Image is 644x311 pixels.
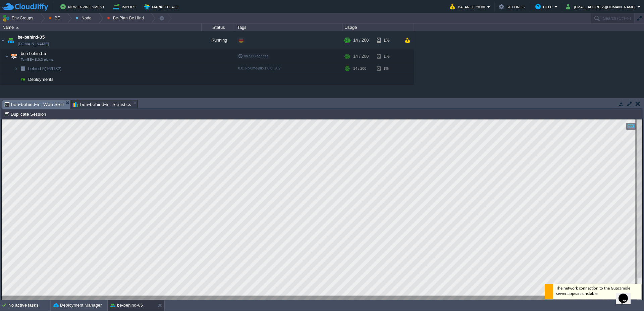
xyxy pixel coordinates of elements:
div: Status [202,23,235,31]
button: BE [49,13,62,23]
div: The network connection to the Guacamole server appears unstable. [543,164,640,179]
img: AMDAwAAAACH5BAEAAAAALAAAAAABAAEAAAICRAEAOw== [5,50,9,63]
img: AMDAwAAAACH5BAEAAAAALAAAAAABAAEAAAICRAEAOw== [9,50,18,63]
div: 1% [377,63,398,74]
a: ben-behind-5TomEE+ 8.0.3-plume [20,51,47,56]
span: 8.0.3-plume-jdk-1.8.0_202 [238,66,280,70]
button: [EMAIL_ADDRESS][DOMAIN_NAME] [566,3,637,11]
button: Deployment Manager [53,302,102,309]
div: 1% [377,31,398,49]
button: New Environment [60,3,107,11]
div: 14 / 200 [353,63,366,74]
div: 14 / 200 [353,50,369,63]
img: AMDAwAAAACH5BAEAAAAALAAAAAABAAEAAAICRAEAOw== [6,31,15,49]
button: Be-Plan Be Hind [107,13,146,23]
button: Duplicate Session [4,111,48,117]
button: Help [535,3,554,11]
a: behind-5(169182) [28,66,62,71]
div: Usage [343,23,414,31]
a: be-behind-05 [18,34,45,41]
button: Marketplace [144,3,181,11]
iframe: chat widget [616,284,637,304]
button: Balance ₹0.00 [450,3,487,11]
div: 14 / 200 [353,31,369,49]
img: AMDAwAAAACH5BAEAAAAALAAAAAABAAEAAAICRAEAOw== [16,27,19,29]
span: ben-behind-5 [20,51,47,56]
div: Running [202,31,235,49]
button: Env Groups [2,13,36,23]
span: no SLB access [238,54,269,58]
img: AMDAwAAAACH5BAEAAAAALAAAAAABAAEAAAICRAEAOw== [0,31,6,49]
span: behind-5 [28,66,62,71]
img: AMDAwAAAACH5BAEAAAAALAAAAAABAAEAAAICRAEAOw== [18,74,28,85]
button: Import [113,3,138,11]
span: TomEE+ 8.0.3-plume [21,58,53,62]
a: [DOMAIN_NAME] [18,41,49,47]
img: AMDAwAAAACH5BAEAAAAALAAAAAABAAEAAAICRAEAOw== [18,63,28,74]
img: AMDAwAAAACH5BAEAAAAALAAAAAABAAEAAAICRAEAOw== [14,74,18,85]
span: (169182) [45,66,61,71]
img: AMDAwAAAACH5BAEAAAAALAAAAAABAAEAAAICRAEAOw== [14,63,18,74]
button: Node [75,13,94,23]
button: be-behind-05 [110,302,143,309]
div: Name [1,23,201,31]
div: 1% [377,50,398,63]
div: Tags [235,23,342,31]
a: Deployments [28,76,55,82]
span: ben-behind-5 : Statistics [73,100,131,108]
button: Settings [499,3,527,11]
img: CloudJiffy [2,3,48,11]
div: No active tasks [8,300,50,311]
span: ben-behind-5 : Web SSH [4,100,64,109]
